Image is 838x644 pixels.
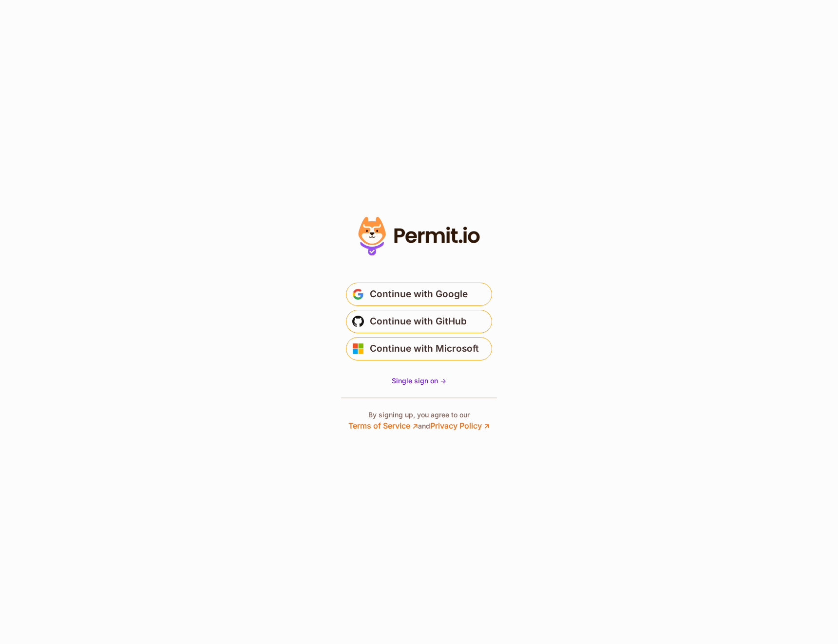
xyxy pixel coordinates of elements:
[370,286,468,302] span: Continue with Google
[430,421,490,430] a: Privacy Policy ↗
[392,376,446,385] span: Single sign on ->
[392,376,446,386] a: Single sign on ->
[346,283,492,306] button: Continue with Google
[348,410,490,431] p: By signing up, you agree to our and
[370,341,479,357] span: Continue with Microsoft
[348,421,418,430] a: Terms of Service ↗
[370,314,467,329] span: Continue with GitHub
[346,310,492,333] button: Continue with GitHub
[346,337,492,360] button: Continue with Microsoft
